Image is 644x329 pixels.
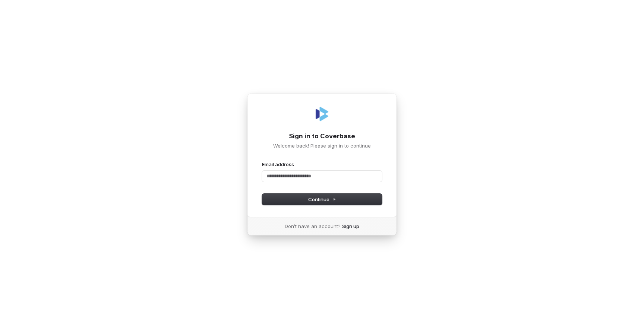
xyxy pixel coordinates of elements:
span: Continue [308,196,336,203]
h1: Sign in to Coverbase [262,132,382,141]
a: Sign up [342,223,359,230]
button: Continue [262,194,382,205]
span: Don’t have an account? [285,223,341,230]
img: Coverbase [313,105,331,123]
p: Welcome back! Please sign in to continue [262,142,382,149]
label: Email address [262,161,294,168]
